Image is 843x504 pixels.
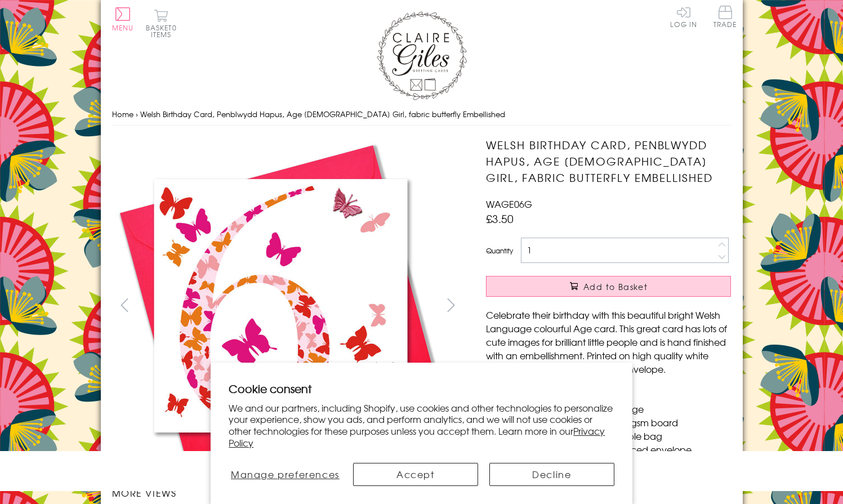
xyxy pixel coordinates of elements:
span: Trade [713,6,737,28]
nav: breadcrumbs [112,103,732,126]
span: Welsh Birthday Card, Penblwydd Hapus, Age [DEMOGRAPHIC_DATA] Girl, fabric butterfly Embellished [140,109,505,119]
span: Menu [112,23,134,33]
button: Decline [489,463,614,486]
h2: Cookie consent [229,381,614,396]
a: Home [112,109,133,119]
button: Accept [353,463,478,486]
button: Menu [112,7,134,31]
h3: More views [112,486,464,499]
span: 0 items [151,23,177,39]
p: Celebrate their birthday with this beautiful bright Welsh Language colourful Age card. This great... [486,308,731,376]
button: prev [112,292,137,318]
a: Trade [713,6,737,30]
a: Privacy Policy [229,424,605,449]
span: › [136,109,138,119]
span: £3.50 [486,211,514,226]
img: Claire Giles Greetings Cards [377,11,467,100]
button: Basket0 items [146,9,177,38]
span: Manage preferences [231,467,340,481]
button: next [438,292,463,318]
span: WAGE06G [486,197,532,211]
img: Welsh Birthday Card, Penblwydd Hapus, Age 6 Girl, fabric butterfly Embellished [112,137,450,475]
a: Log In [670,6,697,28]
button: Manage preferences [229,463,341,486]
h1: Welsh Birthday Card, Penblwydd Hapus, Age [DEMOGRAPHIC_DATA] Girl, fabric butterfly Embellished [486,137,731,185]
label: Quantity [486,246,513,256]
span: Add to Basket [583,281,648,292]
p: We and our partners, including Shopify, use cookies and other technologies to personalize your ex... [229,402,614,449]
button: Add to Basket [486,276,731,297]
